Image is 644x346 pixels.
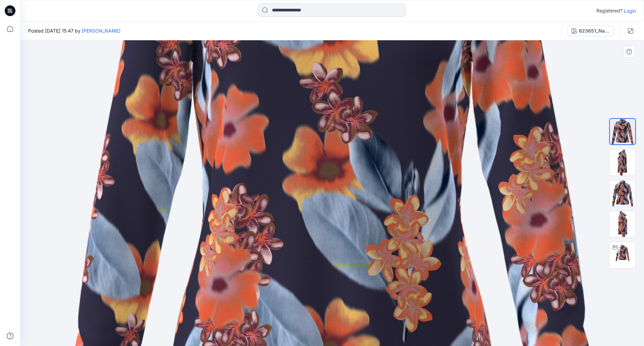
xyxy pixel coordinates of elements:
[596,7,623,15] p: Registered?
[567,26,614,36] button: 623651_Navy-Papaya-Printed
[609,211,636,237] img: Right 38
[609,242,636,268] img: Turntable 38
[610,119,635,144] img: Front38
[609,180,636,206] img: Back 38
[609,149,636,176] img: Left 38
[624,7,636,14] p: Login
[82,28,120,34] a: [PERSON_NAME]
[28,27,120,34] span: Posted [DATE] 15:47 by
[579,27,610,35] div: 623651_Navy-Papaya-Printed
